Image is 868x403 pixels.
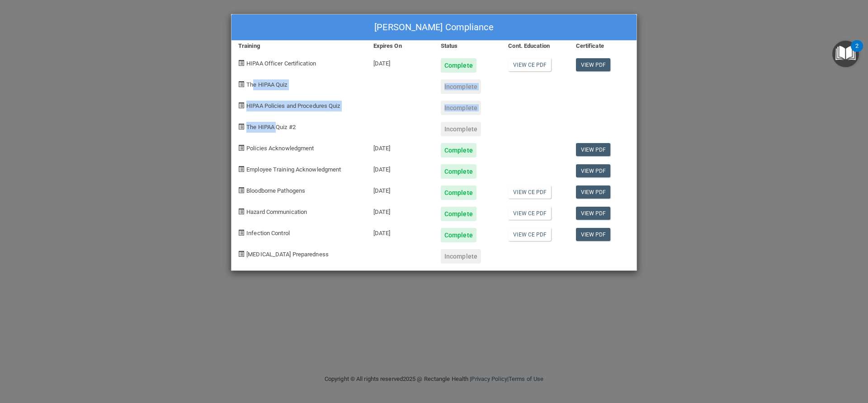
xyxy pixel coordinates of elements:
div: Complete [441,185,476,200]
a: View CE PDF [508,207,551,220]
div: Incomplete [441,122,481,136]
div: Complete [441,58,476,73]
div: [DATE] [367,221,434,242]
div: Complete [441,164,476,179]
div: [DATE] [367,51,434,73]
div: Certificate [569,41,637,51]
div: Complete [441,143,476,157]
span: Bloodborne Pathogens [246,187,305,194]
div: Expires On [367,41,434,51]
a: View PDF [576,228,611,241]
span: HIPAA Policies and Procedures Quiz [246,102,340,109]
div: Status [434,41,501,51]
div: Complete [441,207,476,221]
span: Hazard Communication [246,208,307,215]
div: [DATE] [367,200,434,221]
div: [DATE] [367,179,434,200]
span: [MEDICAL_DATA] Preparedness [246,251,329,258]
a: View PDF [576,164,611,177]
a: View CE PDF [508,58,551,71]
div: [DATE] [367,136,434,157]
div: Cont. Education [501,41,569,51]
div: Incomplete [441,101,481,115]
a: View PDF [576,58,611,71]
span: Employee Training Acknowledgment [246,166,341,173]
div: 2 [855,46,859,58]
div: Incomplete [441,249,481,264]
span: The HIPAA Quiz [246,81,287,88]
div: [PERSON_NAME] Compliance [231,14,637,41]
a: View PDF [576,143,611,156]
a: View PDF [576,185,611,199]
a: View CE PDF [508,228,551,241]
div: Training [231,41,367,51]
span: HIPAA Officer Certification [246,60,316,67]
span: The HIPAA Quiz #2 [246,124,296,130]
div: Incomplete [441,79,481,94]
button: Open Resource Center, 2 new notifications [832,41,859,67]
span: Policies Acknowledgment [246,145,314,152]
span: Infection Control [246,230,290,236]
a: View CE PDF [508,185,551,199]
div: Complete [441,228,476,242]
div: [DATE] [367,157,434,179]
a: View PDF [576,207,611,220]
